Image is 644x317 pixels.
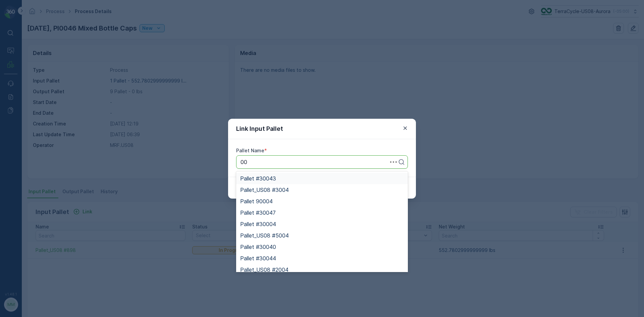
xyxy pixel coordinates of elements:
[240,221,276,227] span: Pallet #30004
[240,244,276,250] span: Pallet #30040
[240,198,273,204] span: Pallet 90004
[236,148,264,153] label: Pallet Name
[240,175,276,181] span: Pallet #30043
[240,210,276,216] span: Pallet #30047
[240,232,289,239] span: Pallet_US08 #5004
[240,187,289,193] span: Pallet_US08 #3004
[236,124,283,134] p: Link Input Pallet
[240,267,288,273] span: Pallet_US08 #2004
[240,255,276,261] span: Pallet #30044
